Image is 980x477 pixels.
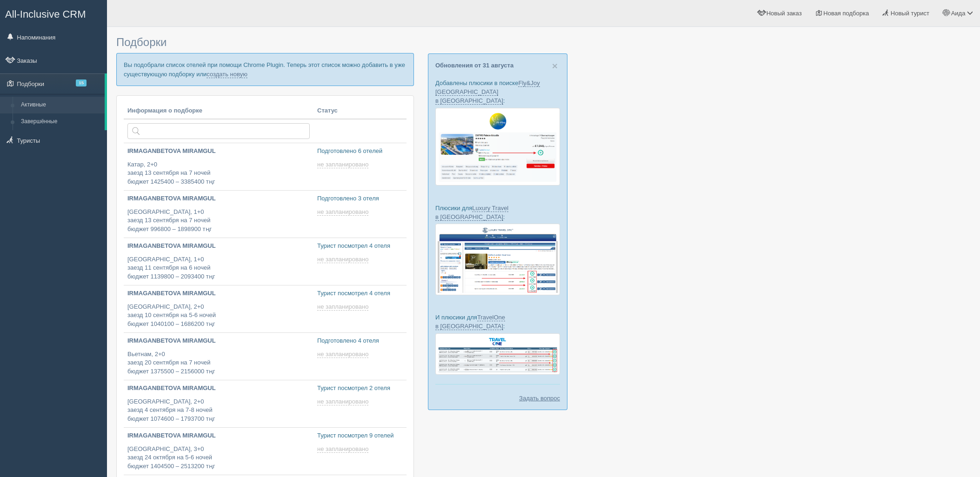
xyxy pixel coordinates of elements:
span: не запланировано [317,303,368,311]
a: не запланировано [317,445,370,453]
p: [GEOGRAPHIC_DATA], 3+0 заезд 24 октября на 5-6 ночей бюджет 1404500 – 2513200 тңг [127,445,310,471]
a: IRMAGANBETOVA MIRAMGUL Катар, 2+0заезд 13 сентября на 7 ночейбюджет 1425400 – 3385400 тңг [124,143,313,190]
a: не запланировано [317,398,370,405]
a: Завершённые [17,113,105,130]
span: Новый турист [891,10,929,17]
a: Задать вопрос [519,394,560,403]
p: И плюсики для : [435,313,560,331]
span: × [552,60,558,71]
span: Аида [951,10,966,17]
th: Информация о подборке [124,103,313,119]
span: не запланировано [317,208,368,216]
a: IRMAGANBETOVA MIRAMGUL [GEOGRAPHIC_DATA], 1+0заезд 11 сентября на 6 ночейбюджет 1139800 – 2093400... [124,238,313,285]
p: Турист посмотрел 9 отелей [317,431,403,440]
p: Катар, 2+0 заезд 13 сентября на 7 ночей бюджет 1425400 – 3385400 тңг [127,160,310,186]
a: не запланировано [317,161,370,168]
p: Турист посмотрел 2 отеля [317,384,403,393]
p: Подготовлено 6 отелей [317,147,403,156]
a: не запланировано [317,256,370,263]
span: Новая подборка [823,10,869,17]
a: не запланировано [317,208,370,216]
img: luxury-travel-%D0%BF%D0%BE%D0%B4%D0%B1%D0%BE%D1%80%D0%BA%D0%B0-%D1%81%D1%80%D0%BC-%D0%B4%D0%BB%D1... [435,224,560,295]
a: не запланировано [317,351,370,358]
span: не запланировано [317,398,368,405]
a: IRMAGANBETOVA MIRAMGUL [GEOGRAPHIC_DATA], 1+0заезд 13 сентября на 7 ночейбюджет 996800 – 1898900 тңг [124,191,313,238]
p: [GEOGRAPHIC_DATA], 2+0 заезд 4 сентября на 7-8 ночей бюджет 1074600 – 1793700 тңг [127,397,310,424]
p: [GEOGRAPHIC_DATA], 2+0 заезд 10 сентября на 5-6 ночей бюджет 1040100 – 1686200 тңг [127,303,310,329]
a: не запланировано [317,303,370,311]
a: IRMAGANBETOVA MIRAMGUL [GEOGRAPHIC_DATA], 2+0заезд 4 сентября на 7-8 ночейбюджет 1074600 – 179370... [124,380,313,427]
p: [GEOGRAPHIC_DATA], 1+0 заезд 11 сентября на 6 ночей бюджет 1139800 – 2093400 тңг [127,255,310,281]
a: IRMAGANBETOVA MIRAMGUL [GEOGRAPHIC_DATA], 3+0заезд 24 октября на 5-6 ночейбюджет 1404500 – 251320... [124,428,313,475]
a: All-Inclusive CRM [0,0,107,26]
p: IRMAGANBETOVA MIRAMGUL [127,289,310,298]
p: IRMAGANBETOVA MIRAMGUL [127,431,310,440]
span: Новый заказ [767,10,802,17]
a: Luxury Travel в [GEOGRAPHIC_DATA] [435,205,508,221]
p: IRMAGANBETOVA MIRAMGUL [127,337,310,345]
img: travel-one-%D0%BF%D1%96%D0%B4%D0%B1%D1%96%D1%80%D0%BA%D0%B0-%D1%81%D1%80%D0%BC-%D0%B4%D0%BB%D1%8F... [435,333,560,375]
a: Активные [17,97,105,113]
th: Статус [313,103,407,119]
p: Плюсики для : [435,204,560,221]
span: 15 [76,79,87,86]
p: IRMAGANBETOVA MIRAMGUL [127,194,310,203]
p: [GEOGRAPHIC_DATA], 1+0 заезд 13 сентября на 7 ночей бюджет 996800 – 1898900 тңг [127,208,310,234]
p: Турист посмотрел 4 отеля [317,242,403,251]
input: Поиск по стране или туристу [127,123,310,139]
p: Подготовлено 3 отеля [317,194,403,203]
p: Турист посмотрел 4 отеля [317,289,403,298]
a: Обновления от 31 августа [435,62,513,69]
img: fly-joy-de-proposal-crm-for-travel-agency.png [435,108,560,186]
span: Подборки [116,36,167,48]
span: не запланировано [317,351,368,358]
span: не запланировано [317,445,368,453]
p: Вы подобрали список отелей при помощи Chrome Plugin. Теперь этот список можно добавить в уже суще... [116,53,414,86]
span: All-Inclusive CRM [5,8,86,20]
span: не запланировано [317,161,368,168]
p: IRMAGANBETOVA MIRAMGUL [127,384,310,393]
p: IRMAGANBETOVA MIRAMGUL [127,147,310,156]
p: Подготовлено 4 отеля [317,337,403,345]
a: создать новую [207,71,247,78]
p: IRMAGANBETOVA MIRAMGUL [127,242,310,251]
button: Close [552,61,558,71]
p: Добавлены плюсики в поиске : [435,79,560,105]
span: не запланировано [317,256,368,263]
p: Вьетнам, 2+0 заезд 20 сентября на 7 ночей бюджет 1375500 – 2156000 тңг [127,350,310,376]
a: Fly&Joy [GEOGRAPHIC_DATA] в [GEOGRAPHIC_DATA] [435,79,540,105]
a: IRMAGANBETOVA MIRAMGUL [GEOGRAPHIC_DATA], 2+0заезд 10 сентября на 5-6 ночейбюджет 1040100 – 16862... [124,285,313,332]
a: IRMAGANBETOVA MIRAMGUL Вьетнам, 2+0заезд 20 сентября на 7 ночейбюджет 1375500 – 2156000 тңг [124,333,313,380]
